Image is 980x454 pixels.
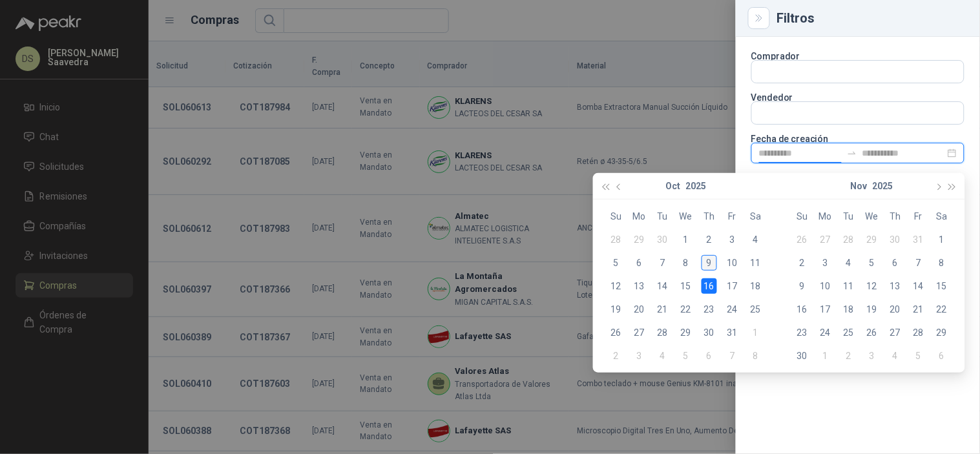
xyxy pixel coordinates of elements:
[678,232,694,247] div: 1
[748,302,764,317] div: 25
[860,205,884,228] th: We
[860,344,884,367] td: 2025-12-03
[814,228,837,251] td: 2025-10-27
[655,232,671,247] div: 30
[725,278,740,294] div: 17
[795,302,810,317] div: 16
[860,274,884,298] td: 2025-11-12
[655,302,671,317] div: 21
[888,278,903,294] div: 13
[751,94,964,101] p: Vendedor
[655,255,671,271] div: 7
[814,344,837,367] td: 2025-12-01
[651,205,674,228] th: Tu
[818,255,833,271] div: 3
[744,228,767,251] td: 2025-10-04
[628,298,651,321] td: 2025-10-20
[934,278,950,294] div: 15
[888,232,903,247] div: 30
[628,228,651,251] td: 2025-09-29
[698,251,721,274] td: 2025-10-09
[628,321,651,344] td: 2025-10-27
[911,325,926,340] div: 28
[698,298,721,321] td: 2025-10-23
[678,348,694,364] div: 5
[837,321,860,344] td: 2025-11-25
[814,298,837,321] td: 2025-11-17
[934,302,950,317] div: 22
[702,302,717,317] div: 23
[907,274,930,298] td: 2025-11-14
[721,251,744,274] td: 2025-10-10
[655,278,671,294] div: 14
[934,348,950,364] div: 6
[860,251,884,274] td: 2025-11-05
[791,344,814,367] td: 2025-11-30
[651,298,674,321] td: 2025-10-21
[628,274,651,298] td: 2025-10-13
[791,228,814,251] td: 2025-10-26
[841,302,857,317] div: 18
[818,325,833,340] div: 24
[791,321,814,344] td: 2025-11-23
[837,251,860,274] td: 2025-11-04
[725,302,740,317] div: 24
[934,232,950,247] div: 1
[702,255,717,271] div: 9
[884,321,907,344] td: 2025-11-27
[632,232,647,247] div: 29
[744,251,767,274] td: 2025-10-11
[930,205,954,228] th: Sa
[791,298,814,321] td: 2025-11-16
[678,302,694,317] div: 22
[888,255,903,271] div: 6
[841,348,857,364] div: 2
[632,302,647,317] div: 20
[795,278,810,294] div: 9
[907,344,930,367] td: 2025-12-05
[911,348,926,364] div: 5
[934,255,950,271] div: 8
[725,255,740,271] div: 10
[605,274,628,298] td: 2025-10-12
[884,228,907,251] td: 2025-10-30
[837,205,860,228] th: Tu
[864,232,880,247] div: 29
[744,205,767,228] th: Sa
[674,298,698,321] td: 2025-10-22
[748,348,764,364] div: 8
[818,278,833,294] div: 10
[651,321,674,344] td: 2025-10-28
[911,255,926,271] div: 7
[748,325,764,340] div: 1
[632,255,647,271] div: 6
[860,321,884,344] td: 2025-11-26
[795,255,810,271] div: 2
[609,255,624,271] div: 5
[744,298,767,321] td: 2025-10-25
[674,344,698,367] td: 2025-11-05
[665,173,680,199] button: Oct
[609,232,624,247] div: 28
[884,274,907,298] td: 2025-11-13
[814,251,837,274] td: 2025-11-03
[748,278,764,294] div: 18
[837,298,860,321] td: 2025-11-18
[651,251,674,274] td: 2025-10-07
[884,344,907,367] td: 2025-12-04
[907,298,930,321] td: 2025-11-21
[884,205,907,228] th: Th
[721,228,744,251] td: 2025-10-03
[907,251,930,274] td: 2025-11-07
[685,173,706,199] button: 2025
[674,228,698,251] td: 2025-10-01
[907,321,930,344] td: 2025-11-28
[605,344,628,367] td: 2025-11-02
[721,298,744,321] td: 2025-10-24
[864,348,880,364] div: 3
[744,344,767,367] td: 2025-11-08
[818,348,833,364] div: 1
[751,10,767,26] button: Close
[721,344,744,367] td: 2025-11-07
[725,325,740,340] div: 31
